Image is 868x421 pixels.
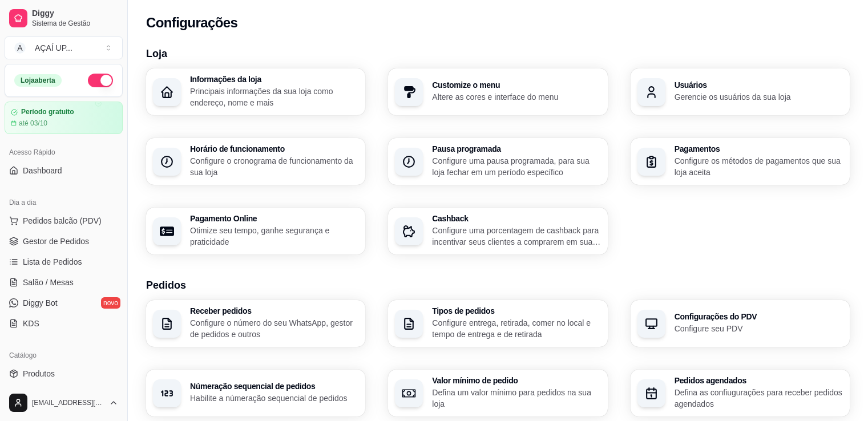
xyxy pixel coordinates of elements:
span: A [14,42,26,54]
p: Configure o cronograma de funcionamento da sua loja [190,155,358,178]
h3: Valor mínimo de pedido [432,377,600,384]
button: UsuáriosGerencie os usuários da sua loja [631,68,850,115]
a: KDS [5,314,123,333]
span: Produtos [23,368,55,379]
p: Otimize seu tempo, ganhe segurança e praticidade [190,225,358,248]
a: Gestor de Pedidos [5,232,123,250]
h3: Pedidos agendados [675,377,843,384]
button: Alterar Status [88,74,113,87]
button: Pedidos balcão (PDV) [5,212,123,230]
button: Customize o menuAltere as cores e interface do menu [388,68,607,115]
button: PagamentosConfigure os métodos de pagamentos que sua loja aceita [631,138,850,185]
button: CashbackConfigure uma porcentagem de cashback para incentivar seus clientes a comprarem em sua loja [388,208,607,254]
span: Sistema de Gestão [32,19,118,28]
h3: Pagamentos [675,145,843,153]
span: Lista de Pedidos [23,256,82,268]
p: Configure entrega, retirada, comer no local e tempo de entrega e de retirada [432,317,600,340]
h3: Pagamento Online [190,214,358,222]
span: [EMAIL_ADDRESS][DOMAIN_NAME] [32,398,104,407]
h3: Configurações do PDV [675,313,843,321]
p: Defina um valor mínimo para pedidos na sua loja [432,387,600,410]
span: Diggy [32,9,118,19]
span: KDS [23,318,39,329]
p: Configure uma pausa programada, para sua loja fechar em um período específico [432,155,600,178]
button: Númeração sequencial de pedidosHabilite a númeração sequencial de pedidos [146,370,365,416]
span: Diggy Bot [23,297,58,309]
article: até 03/10 [19,119,47,128]
div: AÇAÍ UP ... [35,42,72,54]
button: [EMAIL_ADDRESS][DOMAIN_NAME] [5,389,123,416]
p: Habilite a númeração sequencial de pedidos [190,392,358,404]
a: Dashboard [5,161,123,180]
h3: Horário de funcionamento [190,145,358,153]
h3: Númeração sequencial de pedidos [190,382,358,390]
div: Loja aberta [14,74,62,87]
button: Receber pedidosConfigure o número do seu WhatsApp, gestor de pedidos e outros [146,300,365,347]
h2: Configurações [146,14,237,32]
button: Tipos de pedidosConfigure entrega, retirada, comer no local e tempo de entrega e de retirada [388,300,607,347]
a: Período gratuitoaté 03/10 [5,102,123,134]
a: Lista de Pedidos [5,253,123,271]
button: Pedidos agendadosDefina as confiugurações para receber pedidos agendados [631,370,850,416]
p: Gerencie os usuários da sua loja [675,91,843,103]
p: Principais informações da sua loja como endereço, nome e mais [190,86,358,108]
h3: Customize o menu [432,81,600,89]
button: Configurações do PDVConfigure seu PDV [631,300,850,347]
h3: Pausa programada [432,145,600,153]
button: Select a team [5,37,123,59]
a: Produtos [5,365,123,383]
p: Altere as cores e interface do menu [432,91,600,103]
a: DiggySistema de Gestão [5,5,123,32]
article: Período gratuito [21,108,74,116]
h3: Cashback [432,214,600,222]
p: Configure seu PDV [675,323,843,334]
div: Acesso Rápido [5,143,123,161]
button: Pagamento OnlineOtimize seu tempo, ganhe segurança e praticidade [146,208,365,254]
span: Pedidos balcão (PDV) [23,215,102,226]
a: Salão / Mesas [5,273,123,292]
p: Defina as confiugurações para receber pedidos agendados [675,387,843,410]
h3: Loja [146,46,850,62]
h3: Receber pedidos [190,307,358,315]
h3: Usuários [675,81,843,89]
div: Catálogo [5,346,123,365]
h3: Informações da loja [190,75,358,83]
p: Configure uma porcentagem de cashback para incentivar seus clientes a comprarem em sua loja [432,225,600,248]
a: Diggy Botnovo [5,294,123,312]
button: Valor mínimo de pedidoDefina um valor mínimo para pedidos na sua loja [388,370,607,416]
button: Horário de funcionamentoConfigure o cronograma de funcionamento da sua loja [146,138,365,185]
button: Informações da lojaPrincipais informações da sua loja como endereço, nome e mais [146,68,365,115]
h3: Pedidos [146,277,850,293]
div: Dia a dia [5,193,123,212]
span: Salão / Mesas [23,277,74,288]
button: Pausa programadaConfigure uma pausa programada, para sua loja fechar em um período específico [388,138,607,185]
p: Configure o número do seu WhatsApp, gestor de pedidos e outros [190,317,358,340]
h3: Tipos de pedidos [432,307,600,315]
span: Gestor de Pedidos [23,236,89,247]
p: Configure os métodos de pagamentos que sua loja aceita [675,155,843,178]
span: Dashboard [23,165,62,176]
